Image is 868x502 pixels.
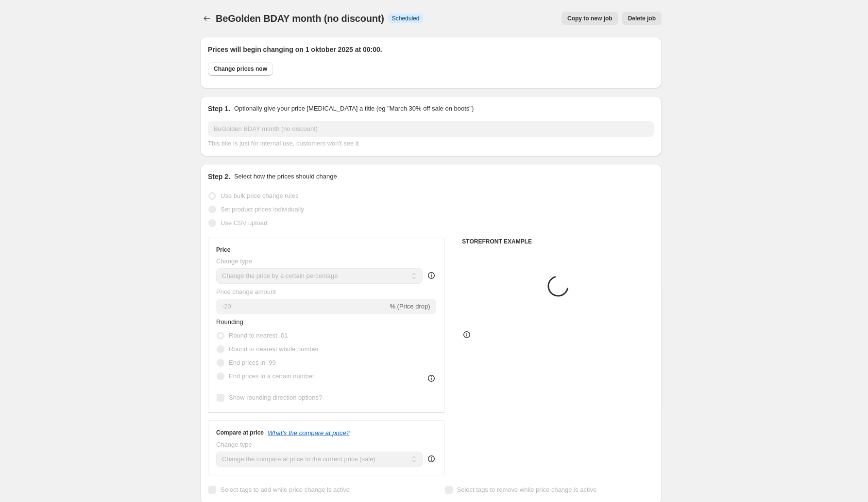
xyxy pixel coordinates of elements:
[229,372,314,380] span: End prices in a certain number
[567,15,613,22] span: Copy to new job
[221,192,298,199] span: Use bulk price change rules
[216,288,276,295] span: Price change amount
[628,15,656,22] span: Delete job
[216,258,252,265] span: Change type
[208,121,654,137] input: 30% off holiday sale
[221,206,304,213] span: Set product prices individually
[462,238,654,245] h6: STOREFRONT EXAMPLE
[229,394,322,401] span: Show rounding direction options?
[426,271,436,280] div: help
[229,359,276,366] span: End prices in .99
[216,441,252,448] span: Change type
[268,429,350,437] button: What's the compare at price?
[392,15,420,22] span: Scheduled
[216,318,243,325] span: Rounding
[234,104,474,113] p: Optionally give your price [MEDICAL_DATA] a title (eg "March 30% off sale on boots")
[216,429,264,437] h3: Compare at price
[221,219,267,227] span: Use CSV upload
[221,486,350,493] span: Select tags to add while price change is active
[562,12,618,25] button: Copy to new job
[216,299,388,314] input: -15
[457,486,597,493] span: Select tags to remove while price change is active
[622,12,662,25] button: Delete job
[208,140,358,147] span: This title is just for internal use, customers won't see it
[234,172,337,181] p: Select how the prices should change
[216,246,230,254] h3: Price
[208,62,273,76] button: Change prices now
[208,104,230,113] h2: Step 1.
[214,65,267,73] span: Change prices now
[208,172,230,181] h2: Step 2.
[229,332,288,339] span: Round to nearest .01
[208,45,654,54] h2: Prices will begin changing on 1 oktober 2025 at 00:00.
[216,13,384,24] span: BeGolden BDAY month (no discount)
[426,454,436,464] div: help
[229,345,319,353] span: Round to nearest whole number
[390,303,430,310] span: % (Price drop)
[200,12,214,25] button: Price change jobs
